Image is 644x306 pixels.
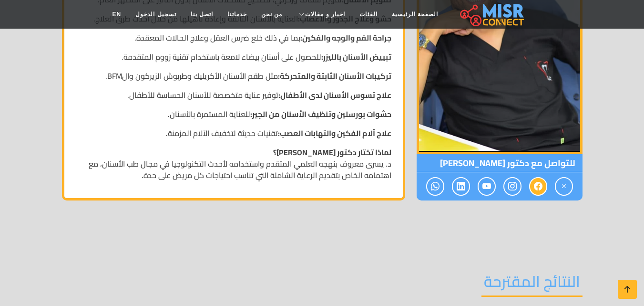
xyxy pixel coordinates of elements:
[220,5,254,23] a: خدماتنا
[305,10,345,19] span: اخبار و مقالات
[76,32,391,43] p: بما في ذلك خلع ضرس العقل وعلاج الحالات المعقدة.
[289,5,352,23] a: اخبار و مقالات
[76,51,391,63] p: للحصول على أسنان بيضاء لامعة باستخدام تقنية زووم المتقدمة.
[481,272,583,296] h2: النتائج المقترحة
[278,126,391,140] strong: علاج آلام الفكين والتهابات العصب:
[273,145,391,159] strong: لماذا تختار دكتور [PERSON_NAME]؟
[254,5,289,23] a: من نحن
[76,89,391,101] p: توفير عناية متخصصة للأسنان الحساسة للأطفال.
[76,147,391,181] p: د. يسرى معروف بنهجه العلمي المتقدم واستخدامه لأحدث التكنولوجيا في مجال طب الأسنان، مع اهتمامه الخ...
[184,5,220,23] a: اتصل بنا
[278,88,391,102] strong: علاج تسوس الأسنان لدى الأطفال:
[300,31,391,45] strong: جراحة الفم والوجه والفكين:
[105,5,129,23] a: EN
[76,70,391,82] p: مثل طقم الأسنان الأكريليك وطربوش الزيركون والBFM.
[278,69,391,83] strong: تركيبات الأسنان الثابتة والمتحركة:
[417,154,583,172] span: للتواصل مع دكتور [PERSON_NAME]
[385,5,445,23] a: الصفحة الرئيسية
[76,108,391,120] p: للعناية المستمرة بالأسنان.
[460,2,524,26] img: main.misr_connect
[128,5,183,23] a: تسجيل الدخول
[250,107,391,121] strong: حشوات بورسلين وتنظيف الأسنان من الجير:
[321,50,391,64] strong: تبييض الأسنان بالليزر:
[352,5,385,23] a: الفئات
[76,127,391,139] p: تقنيات حديثة لتخفيف الآلام المزمنة.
